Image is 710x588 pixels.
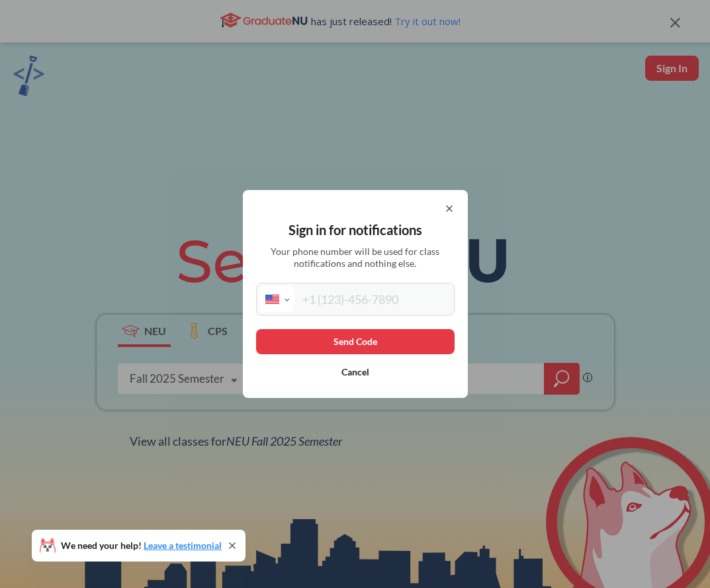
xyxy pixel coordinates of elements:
[13,56,44,100] a: sandbox logo
[294,286,451,313] input: +1 (123)-456-7890
[144,540,222,551] a: Leave a testimonial
[13,56,44,96] img: sandbox logo
[288,222,422,238] span: Sign in for notifications
[261,246,449,269] span: Your phone number will be used for class notifications and nothing else.
[61,541,222,550] span: We need your help!
[256,329,455,354] button: Send Code
[256,360,455,385] button: Cancel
